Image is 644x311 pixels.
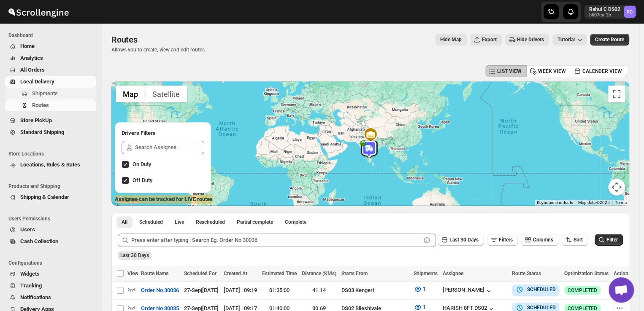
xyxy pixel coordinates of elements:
[115,195,213,204] label: Assignee can be tracked for LIVE routes
[20,78,54,85] span: Local Delivery
[499,237,513,243] span: Filters
[20,67,45,73] span: All Orders
[224,286,257,295] div: [DATE] | 09:19
[608,86,625,102] button: Toggle fullscreen view
[538,68,566,75] span: WEEK VIEW
[568,287,597,294] span: COMPLETED
[584,5,636,19] button: User menu
[302,271,336,276] span: Distance (KMs)
[20,129,64,135] span: Standard Shipping
[527,305,556,311] b: SCHEDULED
[512,271,541,276] span: Route Status
[122,219,127,225] span: All
[5,236,96,247] button: Cash Collection
[590,34,629,46] button: Create Route
[196,219,225,225] span: Rescheduled
[5,224,96,236] button: Users
[20,271,40,277] span: Widgets
[135,141,204,154] input: Search Assignee
[5,88,96,99] button: Shipments
[341,271,368,276] span: Starts From
[139,219,163,225] span: Scheduled
[116,216,133,228] button: All routes
[133,161,151,167] span: On Duty
[614,271,628,276] span: Action
[5,292,96,303] button: Notifications
[5,268,96,280] button: Widgets
[564,271,609,276] span: Optimization Status
[574,237,583,243] span: Sort
[184,271,216,276] span: Scheduled For
[8,260,97,266] span: Configurations
[527,287,556,292] b: SCHEDULED
[595,36,624,43] span: Create Route
[20,43,35,49] span: Home
[262,286,297,295] div: 01:35:00
[120,252,149,258] span: Last 30 Days
[595,234,623,246] button: Filter
[443,287,493,295] div: [PERSON_NAME]
[606,237,618,243] span: Filter
[224,271,247,276] span: Created At
[7,1,70,22] img: ScrollEngine
[449,237,479,243] span: Last 30 Days
[624,6,636,18] span: Rahul C DS02
[571,65,627,77] button: CALENDER VIEW
[237,219,273,225] span: Partial complete
[32,102,49,108] span: Routes
[20,282,42,289] span: Tracking
[443,271,463,276] span: Assignee
[521,234,558,246] button: Columns
[438,234,484,246] button: Last 30 Days
[487,234,518,246] button: Filters
[409,282,431,296] button: 1
[515,285,556,294] button: SCHEDULED
[145,86,187,102] button: Show satellite imagery
[482,36,497,43] span: Export
[582,68,622,75] span: CALENDER VIEW
[184,287,219,293] span: 27-Sep | [DATE]
[589,6,620,13] p: Rahul C DS02
[423,304,426,310] span: 1
[175,219,184,225] span: Live
[470,34,502,46] button: Export
[20,55,43,61] span: Analytics
[5,64,96,76] button: All Orders
[537,200,573,206] button: Keyboard shortcuts
[5,40,96,52] button: Home
[440,36,462,43] span: Hide Map
[557,37,575,43] span: Tutorial
[8,183,97,190] span: Products and Shipping
[414,271,438,276] span: Shipments
[114,195,141,206] img: Google
[20,226,35,233] span: Users
[111,46,206,53] p: Allows you to create, view and edit routes.
[127,271,138,276] span: View
[8,150,97,157] span: Store Locations
[609,277,634,303] div: Open chat
[262,271,297,276] span: Estimated Time
[497,68,522,75] span: LIST VIEW
[533,237,553,243] span: Columns
[5,99,96,111] button: Routes
[20,161,80,168] span: Locations, Rules & Rates
[578,200,610,205] span: Map data ©2025
[302,286,336,295] div: 41.14
[589,13,620,18] p: b607ea-2b
[341,286,409,295] div: DS03 Kengeri
[136,284,184,297] button: Order No 30036
[5,159,96,171] button: Locations, Rules & Rates
[615,200,627,205] a: Terms (opens in new tab)
[562,234,588,246] button: Sort
[133,177,152,183] span: Off Duty
[116,86,145,102] button: Show street map
[141,271,168,276] span: Route Name
[285,219,306,225] span: Complete
[526,65,571,77] button: WEEK VIEW
[552,34,587,46] button: Tutorial
[608,179,625,196] button: Map camera controls
[131,233,421,247] input: Press enter after typing | Search Eg. Order No 30036
[423,286,426,292] span: 1
[20,294,51,300] span: Notifications
[32,90,58,97] span: Shipments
